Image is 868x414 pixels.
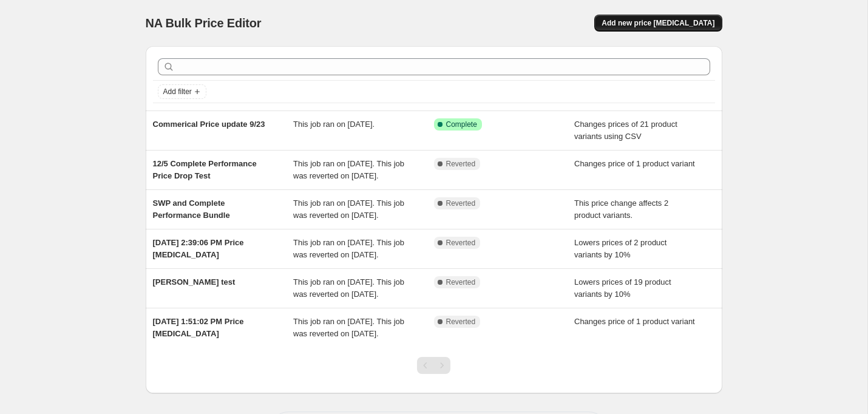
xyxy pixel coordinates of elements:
span: Reverted [446,317,476,327]
span: This job ran on [DATE]. This job was reverted on [DATE]. [293,277,404,299]
span: Reverted [446,277,476,287]
span: [DATE] 1:51:02 PM Price [MEDICAL_DATA] [153,317,244,338]
span: Lowers prices of 19 product variants by 10% [574,277,671,299]
span: Changes price of 1 product variant [574,159,695,168]
span: Add new price [MEDICAL_DATA] [602,18,714,28]
nav: Pagination [417,357,450,374]
span: 12/5 Complete Performance Price Drop Test [153,159,257,180]
button: Add filter [158,84,206,99]
span: Add filter [163,87,192,97]
span: This job ran on [DATE]. This job was reverted on [DATE]. [293,199,404,220]
button: Add new price [MEDICAL_DATA] [594,15,722,32]
span: Lowers prices of 2 product variants by 10% [574,238,666,259]
span: This job ran on [DATE]. This job was reverted on [DATE]. [293,238,404,259]
span: Changes price of 1 product variant [574,317,695,326]
span: Reverted [446,159,476,169]
span: Complete [446,120,477,129]
span: [DATE] 2:39:06 PM Price [MEDICAL_DATA] [153,238,244,259]
span: Commerical Price update 9/23 [153,120,265,129]
span: This job ran on [DATE]. [293,120,375,129]
span: Changes prices of 21 product variants using CSV [574,120,677,141]
span: Reverted [446,238,476,248]
span: Reverted [446,199,476,208]
span: NA Bulk Price Editor [146,16,262,30]
span: This price change affects 2 product variants. [574,199,668,220]
span: This job ran on [DATE]. This job was reverted on [DATE]. [293,159,404,180]
span: This job ran on [DATE]. This job was reverted on [DATE]. [293,317,404,338]
span: SWP and Complete Performance Bundle [153,199,230,220]
span: [PERSON_NAME] test [153,277,236,287]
